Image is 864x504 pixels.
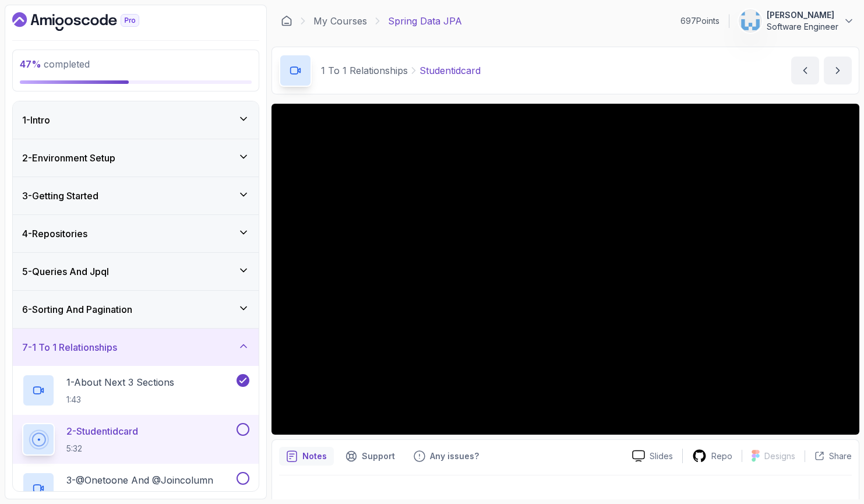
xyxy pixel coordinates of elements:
[739,9,855,33] button: user profile image[PERSON_NAME]Software Engineer
[13,101,259,139] button: 1-Intro
[739,10,761,32] img: user profile image
[430,450,479,462] p: Any issues?
[805,450,852,462] button: Share
[66,375,174,389] p: 1 - About Next 3 Sections
[362,450,395,462] p: Support
[13,329,259,366] button: 7-1 To 1 Relationships
[313,14,367,28] a: My Courses
[321,64,408,77] p: 1 To 1 Relationships
[22,265,109,279] h3: 5 - Queries And Jpql
[22,151,115,165] h3: 2 - Environment Setup
[419,64,481,77] p: Studentidcard
[791,57,819,84] button: previous content
[22,113,50,127] h3: 1 - Intro
[20,58,41,70] span: 47 %
[13,253,259,290] button: 5-Queries And Jpql
[66,473,213,487] p: 3 - @Onetoone And @Joincolumn
[279,447,334,466] button: notes button
[12,12,166,31] a: Dashboard
[13,177,259,214] button: 3-Getting Started
[829,450,852,462] p: Share
[22,340,117,354] h3: 7 - 1 To 1 Relationships
[767,9,838,21] p: [PERSON_NAME]
[764,450,795,462] p: Designs
[824,57,852,84] button: next content
[13,139,259,177] button: 2-Environment Setup
[680,15,720,27] p: 697 Points
[20,58,90,70] span: completed
[13,291,259,328] button: 6-Sorting And Pagination
[66,394,174,406] p: 1:43
[683,449,742,463] a: Repo
[338,447,402,466] button: Support button
[407,447,486,466] button: Feedback button
[281,15,292,27] a: Dashboard
[13,215,259,252] button: 4-Repositories
[22,189,98,203] h3: 3 - Getting Started
[66,443,138,454] p: 5:32
[767,21,838,33] p: Software Engineer
[650,450,673,462] p: Slides
[22,227,87,241] h3: 4 - Repositories
[22,374,249,407] button: 1-About Next 3 Sections1:43
[302,450,327,462] p: Notes
[623,450,682,462] a: Slides
[66,424,138,438] p: 2 - Studentidcard
[711,450,732,462] p: Repo
[388,14,462,28] p: Spring Data JPA
[22,423,249,456] button: 2-Studentidcard5:32
[22,302,132,316] h3: 6 - Sorting And Pagination
[271,104,859,435] iframe: 2 - StudentIdCard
